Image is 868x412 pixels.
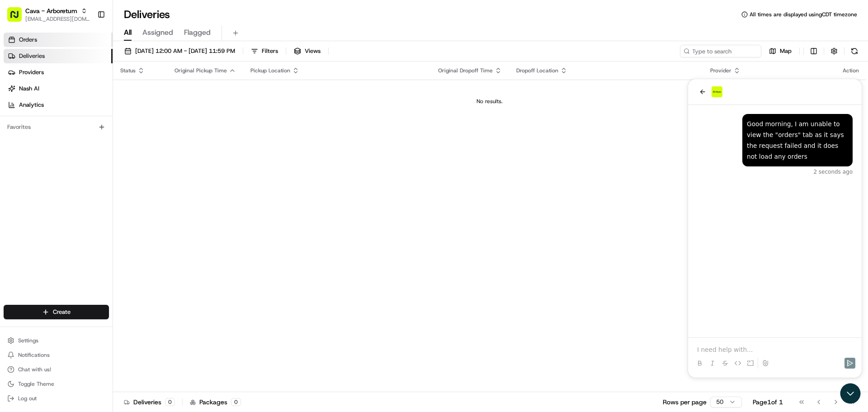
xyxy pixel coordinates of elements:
[839,382,863,407] iframe: Open customer support
[18,395,37,402] span: Log out
[120,45,239,57] button: [DATE] 12:00 AM - [DATE] 11:59 PM
[175,67,227,74] span: Original Pickup Time
[231,398,241,406] div: 0
[753,398,783,407] div: Page 1 of 1
[4,378,109,390] button: Toggle Theme
[247,45,282,57] button: Filters
[305,47,321,55] span: Views
[4,349,109,361] button: Notifications
[843,67,859,74] div: Action
[25,6,77,15] button: Cava - Arboretum
[250,67,290,74] span: Pickup Location
[290,45,325,57] button: Views
[438,67,493,74] span: Original Dropoff Time
[142,27,173,38] span: Assigned
[4,81,113,96] a: Nash AI
[4,334,109,347] button: Settings
[4,33,113,47] a: Orders
[4,305,109,319] button: Create
[680,45,761,57] input: Type to search
[53,308,71,316] span: Create
[262,47,278,55] span: Filters
[124,7,170,22] h1: Deliveries
[19,101,44,109] span: Analytics
[18,366,51,373] span: Chat with us!
[4,363,109,376] button: Chat with us!
[19,36,37,44] span: Orders
[19,52,45,60] span: Deliveries
[184,27,211,38] span: Flagged
[18,380,54,388] span: Toggle Theme
[848,45,861,57] button: Refresh
[124,27,132,38] span: All
[516,67,558,74] span: Dropoff Location
[18,337,38,344] span: Settings
[4,49,113,63] a: Deliveries
[124,398,175,407] div: Deliveries
[165,398,175,406] div: 0
[190,398,241,407] div: Packages
[710,67,731,74] span: Provider
[750,11,857,18] span: All times are displayed using CDT timezone
[4,98,113,112] a: Analytics
[4,65,113,80] a: Providers
[120,67,136,74] span: Status
[135,47,235,55] span: [DATE] 12:00 AM - [DATE] 11:59 PM
[25,15,90,23] button: [EMAIL_ADDRESS][DOMAIN_NAME]
[780,47,792,55] span: Map
[4,4,94,25] button: Cava - Arboretum[EMAIL_ADDRESS][DOMAIN_NAME]
[117,98,863,105] div: No results.
[688,79,862,378] iframe: Customer support window
[663,398,707,407] p: Rows per page
[18,351,50,359] span: Notifications
[19,68,44,76] span: Providers
[4,392,109,405] button: Log out
[4,120,109,134] div: Favorites
[19,85,39,93] span: Nash AI
[765,45,796,57] button: Map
